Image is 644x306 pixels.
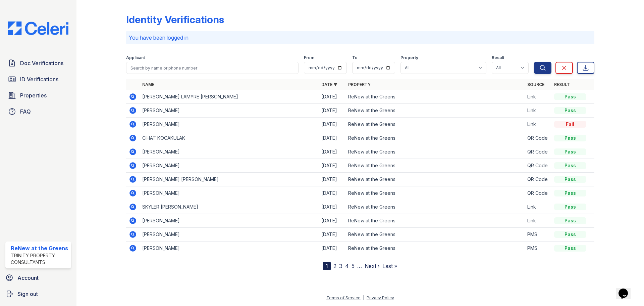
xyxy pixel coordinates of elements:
td: CIHAT KOCAKULAK [140,131,319,145]
td: QR Code [525,173,551,186]
div: | [363,295,364,300]
td: [PERSON_NAME] [140,242,319,255]
a: FAQ [5,105,71,118]
div: Pass [554,245,586,252]
td: ReNew at the Greens [345,214,525,228]
div: Fail [554,121,586,128]
td: [DATE] [319,228,345,242]
a: 3 [339,263,342,269]
td: [DATE] [319,131,345,145]
td: SKYLER [PERSON_NAME] [140,200,319,214]
td: [DATE] [319,242,345,255]
td: QR Code [525,186,551,200]
td: QR Code [525,159,551,173]
td: [DATE] [319,118,345,131]
td: Link [525,90,551,104]
div: Pass [554,135,586,141]
div: Pass [554,231,586,238]
td: Link [525,214,551,228]
a: Result [554,82,570,87]
a: Date ▼ [321,82,337,87]
div: Identity Verifications [126,13,224,26]
td: [DATE] [319,104,345,118]
a: Doc Verifications [5,56,71,70]
span: Properties [20,91,47,99]
span: FAQ [20,107,31,116]
a: Sign out [3,287,74,301]
a: Terms of Service [326,295,361,300]
td: QR Code [525,131,551,145]
a: Next › [365,263,380,269]
td: [PERSON_NAME] [140,145,319,159]
td: ReNew at the Greens [345,186,525,200]
label: Property [400,55,418,60]
td: [PERSON_NAME] [PERSON_NAME] [140,173,319,186]
label: Result [492,55,504,60]
div: 1 [323,262,331,270]
a: Property [348,82,371,87]
td: Link [525,118,551,131]
div: Pass [554,176,586,183]
div: Pass [554,162,586,169]
td: Link [525,104,551,118]
td: [DATE] [319,186,345,200]
td: ReNew at the Greens [345,159,525,173]
td: [PERSON_NAME] [140,214,319,228]
td: [PERSON_NAME] [140,228,319,242]
div: Trinity Property Consultants [11,252,68,266]
td: [DATE] [319,214,345,228]
a: 5 [352,263,355,269]
div: ReNew at the Greens [11,244,68,252]
div: Pass [554,93,586,100]
img: CE_Logo_Blue-a8612792a0a2168367f1c8372b55b34899dd931a85d93a1a3d3e32e68fde9ad4.png [3,21,74,35]
span: … [357,262,362,270]
td: PMS [525,228,551,242]
td: [DATE] [319,173,345,186]
span: Sign out [17,290,38,298]
a: Name [142,82,154,87]
input: Search by name or phone number [126,62,299,74]
td: QR Code [525,145,551,159]
div: Pass [554,148,586,155]
td: ReNew at the Greens [345,131,525,145]
td: [PERSON_NAME] LAMYRE [PERSON_NAME] [140,90,319,104]
a: Account [3,271,74,285]
td: [PERSON_NAME] [140,104,319,118]
label: From [304,55,314,60]
a: Last » [382,263,397,269]
td: ReNew at the Greens [345,200,525,214]
td: ReNew at the Greens [345,118,525,131]
td: [DATE] [319,145,345,159]
td: ReNew at the Greens [345,242,525,255]
td: ReNew at the Greens [345,104,525,118]
label: To [352,55,358,60]
a: 4 [345,263,349,269]
span: Account [17,274,39,282]
a: 2 [333,263,336,269]
div: Pass [554,190,586,196]
td: Link [525,200,551,214]
td: [PERSON_NAME] [140,159,319,173]
td: [DATE] [319,200,345,214]
p: You have been logged in [129,34,592,42]
div: Pass [554,107,586,114]
td: ReNew at the Greens [345,145,525,159]
a: Properties [5,89,71,102]
td: ReNew at the Greens [345,90,525,104]
td: ReNew at the Greens [345,228,525,242]
iframe: chat widget [616,279,637,299]
a: ID Verifications [5,73,71,86]
td: ReNew at the Greens [345,173,525,186]
div: Pass [554,217,586,224]
td: [DATE] [319,159,345,173]
div: Pass [554,204,586,210]
a: Privacy Policy [367,295,394,300]
a: Source [527,82,544,87]
td: [PERSON_NAME] [140,118,319,131]
td: [DATE] [319,90,345,104]
span: Doc Verifications [20,59,63,67]
td: [PERSON_NAME] [140,186,319,200]
label: Applicant [126,55,145,60]
span: ID Verifications [20,75,58,83]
